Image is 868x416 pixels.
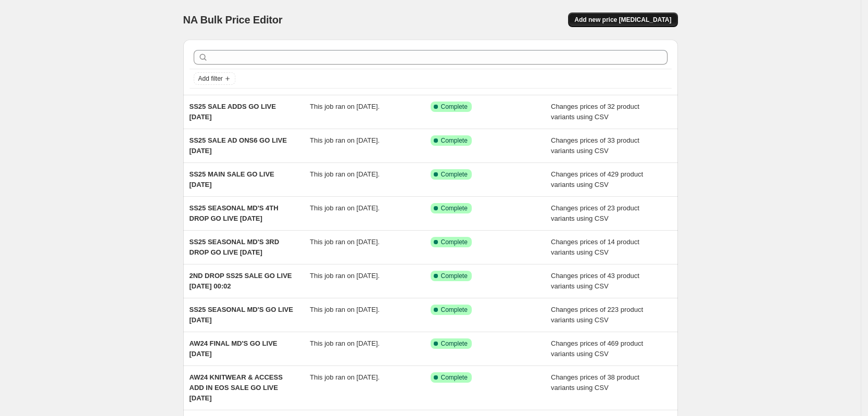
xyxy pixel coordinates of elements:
[551,272,639,290] span: Changes prices of 43 product variants using CSV
[551,170,643,188] span: Changes prices of 429 product variants using CSV
[194,72,235,85] button: Add filter
[310,204,380,212] span: This job ran on [DATE].
[551,103,639,121] span: Changes prices of 32 product variants using CSV
[551,136,639,155] span: Changes prices of 33 product variants using CSV
[574,16,671,24] span: Add new price [MEDICAL_DATA]
[551,238,639,256] span: Changes prices of 14 product variants using CSV
[183,14,283,26] span: NA Bulk Price Editor
[441,272,468,280] span: Complete
[310,339,380,347] span: This job ran on [DATE].
[310,272,380,280] span: This job ran on [DATE].
[568,12,677,27] button: Add new price [MEDICAL_DATA]
[441,204,468,212] span: Complete
[551,339,643,358] span: Changes prices of 469 product variants using CSV
[190,204,279,222] span: SS25 SEASONAL MD'S 4TH DROP GO LIVE [DATE]
[190,306,293,324] span: SS25 SEASONAL MD'S GO LIVE [DATE]
[310,136,380,144] span: This job ran on [DATE].
[310,373,380,381] span: This job ran on [DATE].
[441,373,468,382] span: Complete
[310,103,380,110] span: This job ran on [DATE].
[551,204,639,222] span: Changes prices of 23 product variants using CSV
[190,136,287,155] span: SS25 SALE AD ONS6 GO LIVE [DATE]
[190,373,283,402] span: AW24 KNITWEAR & ACCESS ADD IN EOS SALE GO LIVE [DATE]
[441,170,468,179] span: Complete
[441,103,468,111] span: Complete
[190,339,278,358] span: AW24 FINAL MD'S GO LIVE [DATE]
[190,238,280,256] span: SS25 SEASONAL MD'S 3RD DROP GO LIVE [DATE]
[441,339,468,348] span: Complete
[441,238,468,246] span: Complete
[310,238,380,246] span: This job ran on [DATE].
[310,306,380,313] span: This job ran on [DATE].
[198,74,223,83] span: Add filter
[551,306,643,324] span: Changes prices of 223 product variants using CSV
[190,103,276,121] span: SS25 SALE ADDS GO LIVE [DATE]
[441,136,468,145] span: Complete
[551,373,639,392] span: Changes prices of 38 product variants using CSV
[441,306,468,314] span: Complete
[190,272,292,290] span: 2ND DROP SS25 SALE GO LIVE [DATE] 00:02
[190,170,274,188] span: SS25 MAIN SALE GO LIVE [DATE]
[310,170,380,178] span: This job ran on [DATE].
